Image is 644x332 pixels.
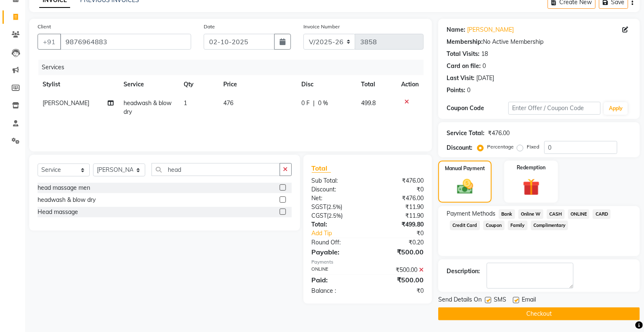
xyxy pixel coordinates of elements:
[38,23,51,30] label: Client
[368,203,430,211] div: ₹11.90
[518,176,545,198] img: _gift.svg
[447,129,485,138] div: Service Total:
[447,74,475,83] div: Last Visit:
[152,163,280,176] input: Search or Scan
[438,307,640,320] button: Checkout
[488,129,510,138] div: ₹476.00
[179,75,218,94] th: Qty
[306,220,368,229] div: Total:
[306,238,368,247] div: Round Off:
[301,99,310,108] span: 0 F
[476,74,494,83] div: [DATE]
[124,99,172,116] span: headwash & blow dry
[522,295,536,306] span: Email
[368,266,430,274] div: ₹500.00
[303,23,340,30] label: Invoice Number
[368,211,430,220] div: ₹11.90
[368,275,430,285] div: ₹500.00
[368,220,430,229] div: ₹499.80
[329,212,341,219] span: 2.5%
[494,295,506,306] span: SMS
[368,176,430,185] div: ₹476.00
[447,86,465,95] div: Points:
[60,34,191,50] input: Search by Name/Mobile/Email/Code
[38,208,78,216] div: Head massage
[356,75,396,94] th: Total
[447,143,472,152] div: Discount:
[361,99,376,107] span: 499.8
[38,196,96,204] div: headwash & blow dry
[568,209,590,219] span: ONLINE
[447,50,480,58] div: Total Visits:
[467,25,514,34] a: [PERSON_NAME]
[223,99,233,107] span: 476
[452,177,478,196] img: _cash.svg
[447,25,465,34] div: Name:
[604,102,628,115] button: Apply
[481,50,488,58] div: 18
[447,38,483,46] div: Membership:
[38,75,119,94] th: Stylist
[447,267,480,276] div: Description:
[313,99,315,108] span: |
[43,99,89,107] span: [PERSON_NAME]
[518,209,543,219] span: Online W
[483,221,505,230] span: Coupon
[447,209,495,218] span: Payment Methods
[396,75,424,94] th: Action
[368,238,430,247] div: ₹0.20
[204,23,215,30] label: Date
[306,229,378,238] a: Add Tip
[306,185,368,194] div: Discount:
[368,287,430,295] div: ₹0
[517,164,546,171] label: Redemption
[38,184,90,192] div: head massage men
[306,247,368,257] div: Payable:
[38,34,61,50] button: +91
[312,203,327,211] span: SGST
[306,203,368,211] div: ( )
[593,209,611,219] span: CARD
[218,75,296,94] th: Price
[38,60,430,75] div: Services
[318,99,328,108] span: 0 %
[296,75,356,94] th: Disc
[368,247,430,257] div: ₹500.00
[447,62,481,70] div: Card on file:
[447,104,508,113] div: Coupon Code
[450,221,480,230] span: Credit Card
[312,212,327,219] span: CGST
[531,221,568,230] span: Complimentary
[547,209,565,219] span: CASH
[306,287,368,295] div: Balance :
[445,165,485,172] label: Manual Payment
[306,176,368,185] div: Sub Total:
[328,204,341,210] span: 2.5%
[508,221,528,230] span: Family
[368,185,430,194] div: ₹0
[312,259,424,266] div: Payments
[306,275,368,285] div: Paid:
[527,143,539,151] label: Fixed
[119,75,178,94] th: Service
[312,164,331,173] span: Total
[447,38,631,46] div: No Active Membership
[306,266,368,274] div: ONLINE
[306,211,368,220] div: ( )
[487,143,514,151] label: Percentage
[467,86,470,95] div: 0
[306,194,368,203] div: Net:
[378,229,430,238] div: ₹0
[184,99,187,107] span: 1
[438,295,482,306] span: Send Details On
[368,194,430,203] div: ₹476.00
[482,62,486,70] div: 0
[508,102,601,115] input: Enter Offer / Coupon Code
[499,209,515,219] span: Bank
